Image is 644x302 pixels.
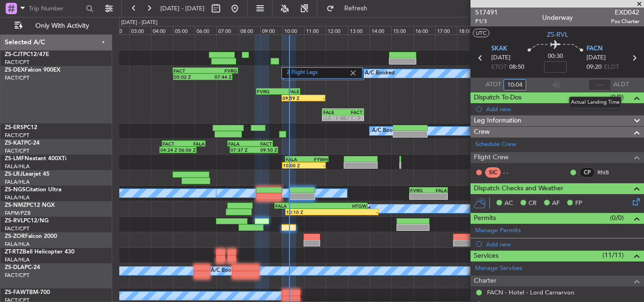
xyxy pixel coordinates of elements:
div: A/C Booked [372,124,402,138]
div: SIC [485,167,501,178]
div: 07:00 [216,26,238,34]
span: [DATE] [586,53,606,63]
span: Crew [474,127,490,138]
span: ZS-KAT [5,140,24,146]
div: FALE [323,109,343,115]
a: FACT/CPT [5,132,29,139]
span: ZT-RTZ [5,249,23,255]
a: ZS-RVLPC12/NG [5,218,49,224]
div: 12:00 [326,26,347,34]
div: 06:00 [195,26,216,34]
div: FACT [163,141,184,147]
div: FACT [173,68,206,73]
span: Dispatch To-Dos [474,92,521,103]
div: 09:00 [260,26,282,34]
div: FACT [250,141,272,147]
span: Dispatch Checks and Weather [474,183,563,194]
a: Manage Permits [475,226,521,236]
span: Pos Charter [611,17,639,25]
input: --:-- [504,79,526,90]
div: 10:00 Z [283,163,304,168]
span: AC [504,199,513,208]
span: CR [528,199,537,208]
span: Charter [474,276,496,286]
span: ZS-LRJ [5,171,23,177]
label: 2 Flight Legs [287,69,349,77]
div: Underway [542,13,573,23]
span: [DATE] [491,53,511,63]
div: CP [579,167,595,178]
div: - [410,194,429,199]
a: Manage Services [475,264,522,273]
a: ZS-FAWTBM-700 [5,290,50,295]
span: ATOT [486,80,501,90]
button: Only With Activity [10,18,102,33]
span: Flight Crew [474,152,509,163]
div: 11:00 [304,26,326,34]
a: FAPM/PZB [5,210,31,217]
div: - [332,209,378,215]
div: Add new [486,240,639,248]
div: FALA [275,203,321,209]
div: Add new [486,105,639,113]
div: 04:24 Z [160,147,178,153]
div: 11:50 Z [323,115,343,121]
span: (11/11) [603,250,624,260]
a: ZS-LMFNextant 400XTi [5,156,66,162]
span: Refresh [336,5,376,12]
span: FACN [586,44,603,54]
div: FALA [228,141,250,147]
span: ZS-DEX [5,67,25,73]
span: ZS-RVL [5,218,24,224]
span: P1/3 [475,17,498,25]
button: Refresh [322,1,379,16]
div: 16:00 [413,26,435,34]
a: FACT/CPT [5,225,29,232]
a: RNB [597,168,619,177]
div: 14:00 [370,26,391,34]
button: UTC [473,29,489,37]
a: FALA/HLA [5,163,30,170]
div: 15:00 [391,26,413,34]
div: 07:44 Z [203,74,231,80]
img: gray-close.svg [349,69,357,77]
span: Leg Information [474,115,521,126]
div: HTGW [321,203,367,209]
a: FALA/HLA [5,256,30,263]
div: 10:00 [282,26,304,34]
div: FALE [278,89,299,94]
div: 13:00 [348,26,370,34]
a: ZS-CJTPC12/47E [5,52,49,57]
div: FALA [429,188,447,193]
span: EXD042 [611,8,639,17]
a: ZS-ZORFalcon 2000 [5,234,57,239]
span: Only With Activity [25,23,99,29]
span: SKAK [491,44,507,54]
div: FVRG [206,68,238,73]
a: ZS-DLAPC-24 [5,265,40,270]
span: FP [575,199,582,208]
div: 18:00 [457,26,479,34]
span: ZS-ERS [5,125,24,131]
div: - - [503,168,524,177]
span: 517491 [475,8,498,17]
div: 07:37 Z [231,147,254,153]
span: ZS-NGS [5,187,25,193]
span: [DATE] - [DATE] [160,4,205,13]
div: FALA [183,141,205,147]
span: ZS-LMF [5,156,25,162]
div: 09:59 Z [282,95,304,101]
div: 05:00 [173,26,195,34]
input: Trip Number [29,1,83,16]
a: FACT/CPT [5,59,29,66]
div: A/C Booked [211,264,240,278]
div: 05:02 Z [174,74,203,80]
a: FALA/HLA [5,241,30,248]
a: Schedule Crew [475,140,516,149]
div: Actual Landing Time [569,97,621,108]
div: 06:06 Z [178,147,196,153]
a: ZS-NMZPC12 NGX [5,203,55,208]
div: - [429,194,447,199]
div: 10:10 Z [286,209,332,215]
a: FALA/HLA [5,179,30,186]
